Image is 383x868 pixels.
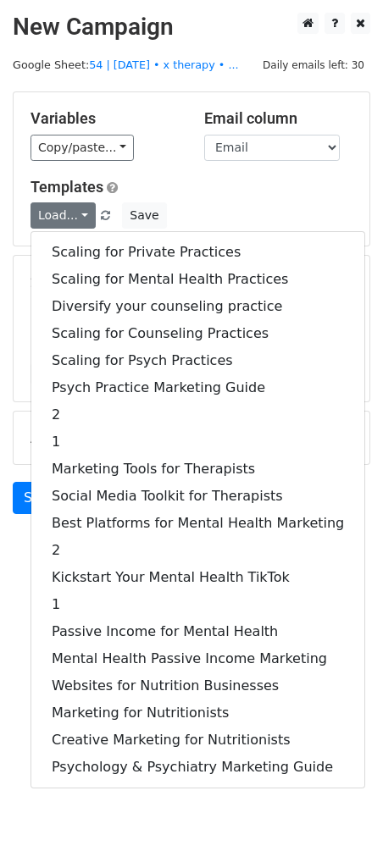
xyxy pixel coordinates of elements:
iframe: Chat Widget [298,787,383,868]
a: Marketing for Nutritionists [31,699,364,727]
a: Passive Income for Mental Health [31,618,364,645]
a: 1 [31,428,364,456]
a: Social Media Toolkit for Therapists [31,483,364,510]
a: Templates [31,178,103,196]
a: 1 [31,591,364,618]
h2: New Campaign [13,13,370,41]
a: Daily emails left: 30 [257,58,370,71]
a: Kickstart Your Mental Health TikTok [31,564,364,591]
small: Google Sheet: [13,58,239,71]
a: Copy/paste... [31,135,134,161]
a: Mental Health Passive Income Marketing [31,645,364,672]
h5: Email column [204,109,352,128]
a: 2 [31,537,364,564]
a: Send [13,482,69,514]
a: 54 | [DATE] • x therapy • ... [89,58,238,71]
a: Scaling for Counseling Practices [31,320,364,347]
a: Scaling for Mental Health Practices [31,266,364,293]
a: Creative Marketing for Nutritionists [31,727,364,754]
a: 2 [31,401,364,428]
a: Psych Practice Marketing Guide [31,374,364,401]
a: Scaling for Private Practices [31,239,364,266]
a: Best Platforms for Mental Health Marketing [31,510,364,537]
a: Websites for Nutrition Businesses [31,672,364,699]
a: Load... [31,202,96,229]
button: Save [122,202,166,229]
a: Diversify your counseling practice [31,293,364,320]
a: Psychology & Psychiatry Marketing Guide [31,754,364,781]
a: Scaling for Psych Practices [31,347,364,374]
h5: Variables [31,109,179,128]
a: Marketing Tools for Therapists [31,456,364,483]
span: Daily emails left: 30 [257,56,370,75]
